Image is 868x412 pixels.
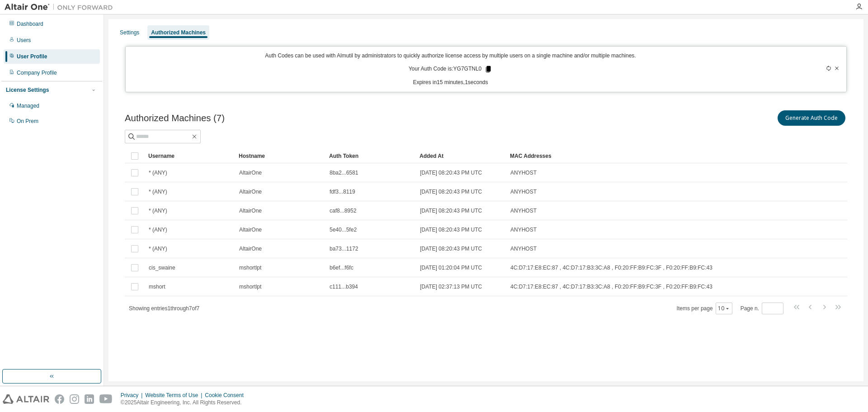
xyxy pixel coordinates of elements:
[239,149,322,163] div: Hostname
[149,188,167,195] span: * (ANY)
[420,188,482,195] span: [DATE] 08:20:43 PM UTC
[131,52,770,60] p: Auth Codes can be used with Almutil by administrators to quickly authorize license access by mult...
[510,264,712,271] span: 4C:D7:17:E8:EC:87 , 4C:D7:17:B3:3C:A8 , F0:20:FF:B9:FC:3F , F0:20:FF:B9:FC:43
[3,394,49,404] img: altair_logo.svg
[239,188,262,195] span: AltairOne
[17,118,38,125] div: On Prem
[151,29,206,36] div: Authorized Machines
[510,149,752,163] div: MAC Addresses
[6,86,49,94] div: License Settings
[148,149,231,163] div: Username
[330,283,358,290] span: c111...b394
[149,264,175,271] span: cis_swaine
[330,226,357,233] span: 5e40...5fe2
[510,188,537,195] span: ANYHOST
[70,394,79,404] img: instagram.svg
[17,20,43,28] div: Dashboard
[330,207,356,214] span: caf8...8952
[420,245,482,252] span: [DATE] 08:20:43 PM UTC
[510,245,537,252] span: ANYHOST
[510,226,537,233] span: ANYHOST
[145,392,205,399] div: Website Terms of Use
[510,207,537,214] span: ANYHOST
[510,283,712,290] span: 4C:D7:17:E8:EC:87 , 4C:D7:17:B3:3C:A8 , F0:20:FF:B9:FC:3F , F0:20:FF:B9:FC:43
[718,305,730,312] button: 10
[420,226,482,233] span: [DATE] 08:20:43 PM UTC
[778,110,845,126] button: Generate Auth Code
[120,29,139,36] div: Settings
[330,245,358,252] span: ba73...1172
[17,69,57,76] div: Company Profile
[55,394,64,404] img: facebook.svg
[149,207,167,214] span: * (ANY)
[125,113,225,123] span: Authorized Machines (7)
[149,226,167,233] span: * (ANY)
[239,264,261,271] span: mshortlpt
[409,65,493,73] p: Your Auth Code is: YG7GTNL0
[239,245,262,252] span: AltairOne
[239,226,262,233] span: AltairOne
[121,392,145,399] div: Privacy
[420,149,503,163] div: Added At
[5,3,118,12] img: Altair One
[329,149,412,163] div: Auth Token
[131,79,770,86] p: Expires in 15 minutes, 1 seconds
[420,264,482,271] span: [DATE] 01:20:04 PM UTC
[239,169,262,176] span: AltairOne
[330,169,358,176] span: 8ba2...6581
[420,283,482,290] span: [DATE] 02:37:13 PM UTC
[149,283,165,290] span: mshort
[17,37,31,44] div: Users
[420,207,482,214] span: [DATE] 08:20:43 PM UTC
[17,53,47,60] div: User Profile
[99,394,113,404] img: youtube.svg
[330,264,354,271] span: b6ef...f6fc
[149,169,167,176] span: * (ANY)
[85,394,94,404] img: linkedin.svg
[420,169,482,176] span: [DATE] 08:20:43 PM UTC
[129,305,199,312] span: Showing entries 1 through 7 of 7
[510,169,537,176] span: ANYHOST
[121,399,249,407] p: © 2025 Altair Engineering, Inc. All Rights Reserved.
[17,102,39,109] div: Managed
[330,188,355,195] span: fdf3...8119
[239,207,262,214] span: AltairOne
[149,245,167,252] span: * (ANY)
[677,303,732,314] span: Items per page
[205,392,249,399] div: Cookie Consent
[239,283,261,290] span: mshortlpt
[741,303,783,314] span: Page n.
